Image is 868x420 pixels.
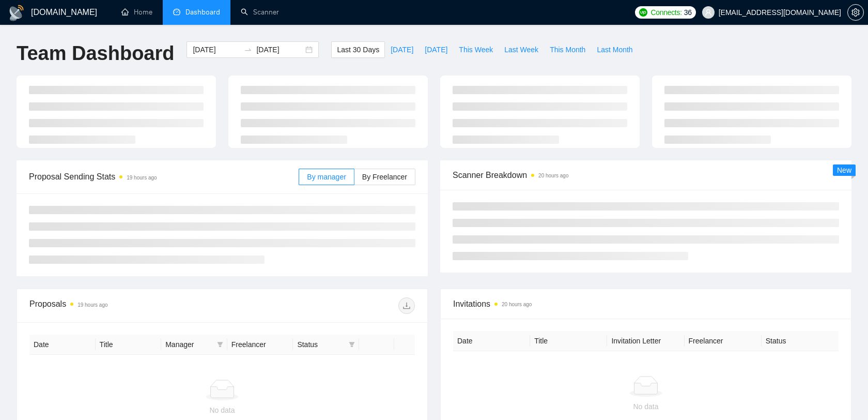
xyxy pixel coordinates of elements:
[499,41,544,58] button: Last Week
[550,44,585,55] span: This Month
[848,8,863,17] span: setting
[217,341,223,348] span: filter
[453,169,839,182] span: Scanner Breakdown
[29,170,299,183] span: Proposal Sending Stats
[78,302,107,308] time: 19 hours ago
[337,44,379,55] span: Last 30 Days
[591,41,638,58] button: Last Month
[597,44,632,55] span: Last Month
[29,335,96,355] th: Date
[762,331,839,351] th: Status
[173,8,180,16] span: dashboard
[847,8,864,17] a: setting
[425,44,447,55] span: [DATE]
[453,297,839,310] span: Invitations
[538,173,568,178] time: 20 hours ago
[847,4,864,21] button: setting
[530,331,607,351] th: Title
[244,46,252,54] span: swap-right
[161,335,227,355] th: Manager
[459,44,493,55] span: This Week
[385,41,419,58] button: [DATE]
[461,401,830,412] div: No data
[347,337,357,352] span: filter
[96,335,162,355] th: Title
[127,175,157,181] time: 19 hours ago
[391,44,413,55] span: [DATE]
[244,46,252,54] span: to
[544,41,591,58] button: This Month
[650,7,681,18] span: Connects:
[639,8,647,17] img: upwork-logo.png
[256,44,303,55] input: End date
[453,41,499,58] button: This Week
[297,339,345,350] span: Status
[121,8,152,17] a: homeHome
[453,331,530,351] th: Date
[837,166,851,174] span: New
[215,337,225,352] span: filter
[241,8,279,17] a: searchScanner
[419,41,453,58] button: [DATE]
[349,341,355,348] span: filter
[685,331,762,351] th: Freelancer
[362,173,407,181] span: By Freelancer
[331,41,385,58] button: Last 30 Days
[17,41,174,66] h1: Team Dashboard
[185,8,220,17] span: Dashboard
[684,7,692,18] span: 36
[29,297,222,314] div: Proposals
[165,339,213,350] span: Manager
[8,5,25,21] img: logo
[227,335,293,355] th: Freelancer
[307,173,346,181] span: By manager
[504,44,538,55] span: Last Week
[193,44,240,55] input: Start date
[502,302,532,307] time: 20 hours ago
[705,9,712,16] span: user
[607,331,684,351] th: Invitation Letter
[38,404,407,416] div: No data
